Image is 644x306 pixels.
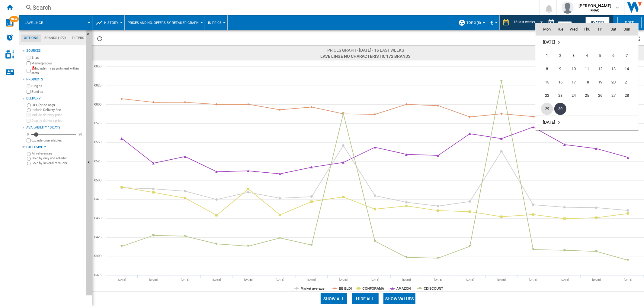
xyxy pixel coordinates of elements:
span: 15 [541,76,553,88]
tr: Week 5 [536,102,638,116]
span: 8 [541,63,553,75]
td: Wednesday September 17 2025 [567,76,580,89]
span: 22 [541,90,553,102]
td: October 2025 [536,116,638,129]
td: Tuesday September 2 2025 [554,49,567,62]
td: Friday September 12 2025 [594,62,607,76]
span: 28 [621,90,633,102]
td: Saturday September 13 2025 [607,62,620,76]
th: Tue [554,23,567,35]
td: Monday September 8 2025 [536,62,554,76]
tr: Week 2 [536,62,638,76]
th: Thu [580,23,594,35]
span: 9 [554,63,566,75]
span: 27 [607,90,620,102]
span: [DATE] [543,120,555,125]
span: 7 [621,50,633,62]
span: 4 [581,50,593,62]
td: September 2025 [536,35,638,49]
th: Wed [567,23,580,35]
span: 2 [554,50,566,62]
td: Monday September 15 2025 [536,76,554,89]
span: [DATE] [543,40,555,44]
td: Sunday September 14 2025 [620,62,638,76]
md-calendar: Calendar [536,23,638,130]
tr: Week 4 [536,89,638,102]
td: Sunday September 7 2025 [620,49,638,62]
th: Sun [620,23,638,35]
td: Tuesday September 30 2025 [554,102,567,116]
span: 13 [607,63,620,75]
span: 18 [581,76,593,88]
th: Mon [536,23,554,35]
td: Tuesday September 16 2025 [554,76,567,89]
td: Sunday September 21 2025 [620,76,638,89]
span: 11 [581,63,593,75]
td: Thursday September 25 2025 [580,89,594,102]
span: 21 [621,76,633,88]
span: 29 [541,103,553,115]
span: 25 [581,90,593,102]
tr: Week undefined [536,116,638,129]
th: Fri [594,23,607,35]
span: 1 [541,50,553,62]
td: Thursday September 4 2025 [580,49,594,62]
tr: Week undefined [536,35,638,49]
tr: Week 3 [536,76,638,89]
td: Monday September 29 2025 [536,102,554,116]
tr: Week 1 [536,49,638,62]
span: 20 [607,76,620,88]
td: Wednesday September 24 2025 [567,89,580,102]
td: Friday September 26 2025 [594,89,607,102]
span: 26 [594,90,606,102]
span: 3 [568,50,580,62]
span: 10 [568,63,580,75]
th: Sat [607,23,620,35]
td: Wednesday September 10 2025 [567,62,580,76]
td: Monday September 1 2025 [536,49,554,62]
span: 24 [568,90,580,102]
td: Tuesday September 9 2025 [554,62,567,76]
td: Friday September 19 2025 [594,76,607,89]
span: 19 [594,76,606,88]
span: 5 [594,50,606,62]
td: Monday September 22 2025 [536,89,554,102]
span: 12 [594,63,606,75]
td: Thursday September 11 2025 [580,62,594,76]
span: 23 [554,90,566,102]
span: 6 [607,50,620,62]
span: 30 [554,103,566,115]
span: 17 [568,76,580,88]
td: Wednesday September 3 2025 [567,49,580,62]
span: 14 [621,63,633,75]
span: 16 [554,76,566,88]
td: Thursday September 18 2025 [580,76,594,89]
td: Sunday September 28 2025 [620,89,638,102]
td: Saturday September 6 2025 [607,49,620,62]
td: Saturday September 27 2025 [607,89,620,102]
td: Friday September 5 2025 [594,49,607,62]
td: Saturday September 20 2025 [607,76,620,89]
td: Tuesday September 23 2025 [554,89,567,102]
